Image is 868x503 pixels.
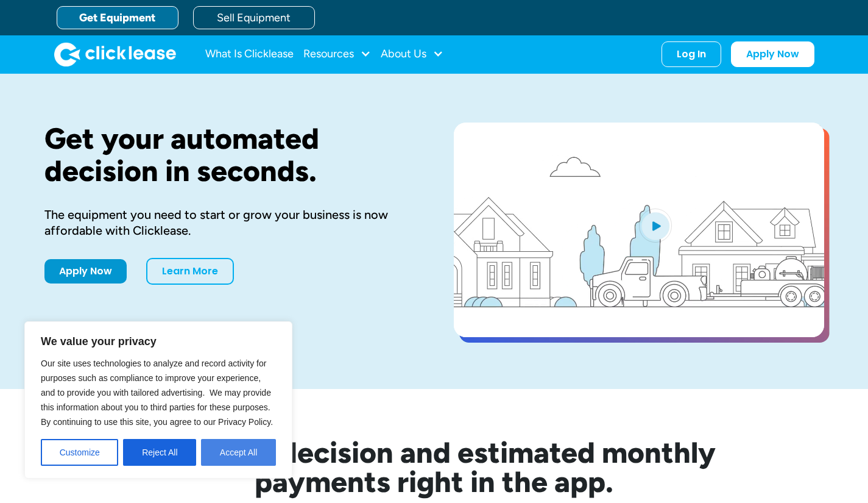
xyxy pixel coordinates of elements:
[54,42,176,66] img: Clicklease logo
[54,42,176,66] a: home
[146,258,234,285] a: Learn More
[44,123,415,187] h1: Get your automated decision in seconds.
[44,259,127,284] a: Apply Now
[123,439,196,466] button: Reject All
[677,48,706,60] div: Log In
[41,439,118,466] button: Customize
[381,42,443,66] div: About Us
[639,209,672,243] img: Blue play button logo on a light blue circular background
[731,41,814,67] a: Apply Now
[41,334,276,349] p: We value your privacy
[201,439,276,466] button: Accept All
[24,321,292,479] div: We value your privacy
[303,42,371,66] div: Resources
[41,359,273,427] span: Our site uses technologies to analyze and record activity for purposes such as compliance to impr...
[44,207,415,238] div: The equipment you need to start or grow your business is now affordable with Clicklease.
[205,42,294,66] a: What Is Clicklease
[193,6,315,29] a: Sell Equipment
[57,6,178,29] a: Get Equipment
[454,123,824,337] a: open lightbox
[93,438,775,496] h2: See your decision and estimated monthly payments right in the app.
